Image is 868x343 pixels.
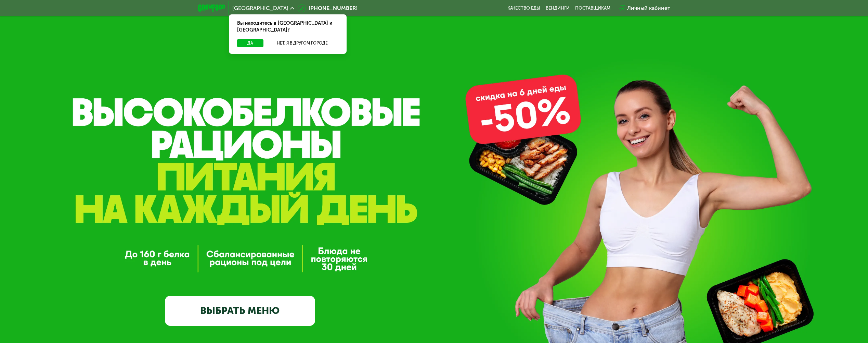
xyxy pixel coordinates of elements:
[546,5,570,11] a: Вендинги
[627,4,670,12] div: Личный кабинет
[575,5,610,11] div: поставщикам
[232,5,288,11] span: [GEOGRAPHIC_DATA]
[237,39,263,47] button: Да
[229,14,347,39] div: Вы находитесь в [GEOGRAPHIC_DATA] и [GEOGRAPHIC_DATA]?
[298,4,358,12] a: [PHONE_NUMBER]
[165,296,315,326] a: ВЫБРАТЬ МЕНЮ
[266,39,338,47] button: Нет, я в другом городе
[507,5,540,11] a: Качество еды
